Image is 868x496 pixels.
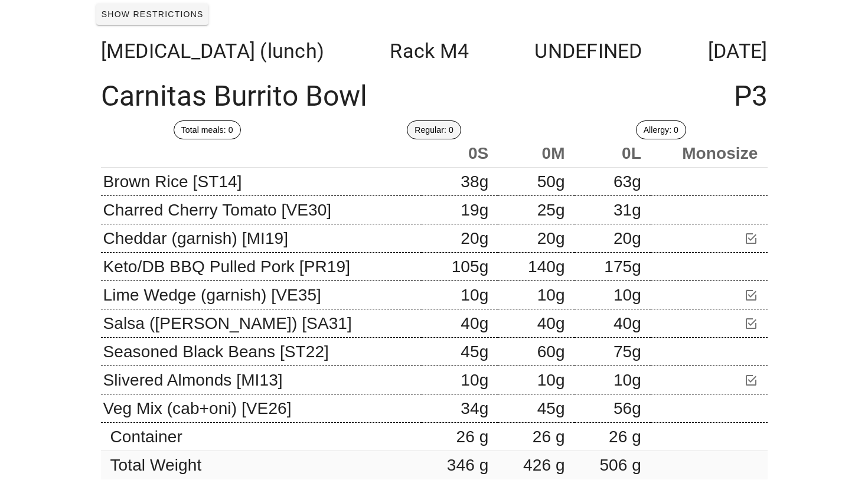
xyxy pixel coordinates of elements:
[537,201,565,219] span: 25g
[604,257,641,276] span: 175g
[461,201,488,219] span: 19g
[614,314,641,332] span: 40g
[101,168,422,196] td: Brown Rice [ST14]
[461,286,488,304] span: 10g
[537,229,565,247] span: 20g
[537,314,565,332] span: 40g
[537,286,565,304] span: 10g
[461,229,488,247] span: 20g
[101,253,422,281] td: Keto/DB BBQ Pulled Pork [PR19]
[614,172,641,191] span: 63g
[101,423,422,451] td: Container
[101,224,422,253] td: Cheddar (garnish) [MI19]
[452,257,489,276] span: 105g
[614,342,641,361] span: 75g
[415,121,453,139] span: Regular: 0
[96,4,208,25] button: Show Restrictions
[528,257,565,276] span: 140g
[575,139,651,168] th: 0L
[461,371,488,389] span: 10g
[498,139,574,168] th: 0M
[614,371,641,389] span: 10g
[461,314,488,332] span: 40g
[537,342,565,361] span: 60g
[461,172,488,191] span: 38g
[614,229,641,247] span: 20g
[614,201,641,219] span: 31g
[92,30,777,72] div: [MEDICAL_DATA] (lunch) Rack M4 UNDEFINED [DATE]
[101,9,204,19] span: Show Restrictions
[461,342,488,361] span: 45g
[614,286,641,304] span: 10g
[101,338,422,366] td: Seasoned Black Beans [ST22]
[537,371,565,389] span: 10g
[181,121,233,139] span: Total meals: 0
[537,172,565,191] span: 50g
[101,394,422,423] td: Veg Mix (cab+oni) [VE26]
[614,399,641,417] span: 56g
[575,423,651,451] td: 26 g
[422,451,498,479] td: 346 g
[101,309,422,338] td: Salsa ([PERSON_NAME]) [SA31]
[422,423,498,451] td: 26 g
[498,423,574,451] td: 26 g
[92,72,777,120] div: Carnitas Burrito Bowl
[644,121,678,139] span: Allergy: 0
[651,139,768,168] th: Monosize
[575,451,651,479] td: 506 g
[498,451,574,479] td: 426 g
[101,281,422,309] td: Lime Wedge (garnish) [VE35]
[422,139,498,168] th: 0S
[101,196,422,224] td: Charred Cherry Tomato [VE30]
[734,81,768,111] span: P3
[101,451,422,479] td: Total Weight
[101,366,422,394] td: Slivered Almonds [MI13]
[461,399,488,417] span: 34g
[537,399,565,417] span: 45g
